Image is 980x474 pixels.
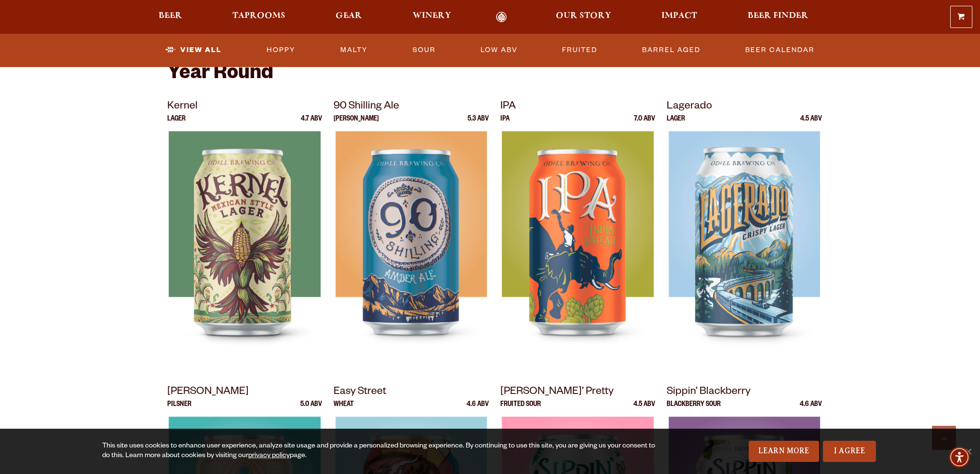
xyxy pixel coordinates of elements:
[741,12,814,23] a: Beer Finder
[500,401,541,417] p: Fruited Sour
[167,384,322,401] p: [PERSON_NAME]
[500,98,656,372] a: IPA IPA 7.0 ABV IPA IPA
[667,401,721,417] p: Blackberry Sour
[467,401,489,417] p: 4.6 ABV
[169,131,320,372] img: Kernel
[167,63,813,86] h2: Year Round
[468,116,489,131] p: 5.3 ABV
[476,39,521,61] a: Low ABV
[334,98,489,372] a: 90 Shilling Ale [PERSON_NAME] 5.3 ABV 90 Shilling Ale 90 Shilling Ale
[500,116,510,131] p: IPA
[232,12,285,20] span: Taprooms
[800,116,822,131] p: 4.5 ABV
[167,98,322,116] p: Kernel
[300,401,322,417] p: 5.0 ABV
[334,384,489,401] p: Easy Street
[248,452,290,460] a: privacy policy
[949,447,970,468] div: Accessibility Menu
[932,426,956,450] a: Scroll to top
[301,116,322,131] p: 4.7 ABV
[749,441,819,462] a: Learn More
[409,39,440,61] a: Sour
[638,39,704,61] a: Barrel Aged
[655,12,703,23] a: Impact
[167,401,191,417] p: Pilsner
[669,131,820,372] img: Lagerado
[102,442,661,461] div: This site uses cookies to enhance user experience, analyze site usage and provide a personalized ...
[152,12,188,23] a: Beer
[634,116,655,131] p: 7.0 ABV
[336,12,362,20] span: Gear
[667,98,822,372] a: Lagerado Lager 4.5 ABV Lagerado Lagerado
[667,384,822,401] p: Sippin’ Blackberry
[741,39,819,61] a: Beer Calendar
[159,12,182,20] span: Beer
[334,98,489,116] p: 90 Shilling Ale
[334,116,379,131] p: [PERSON_NAME]
[558,39,601,61] a: Fruited
[502,131,653,372] img: IPA
[413,12,451,20] span: Winery
[667,98,822,116] p: Lagerado
[556,12,611,20] span: Our Story
[483,12,520,23] a: Odell Home
[226,12,292,23] a: Taprooms
[500,98,656,116] p: IPA
[406,12,457,23] a: Winery
[336,131,487,372] img: 90 Shilling Ale
[336,39,372,61] a: Malty
[161,39,226,61] a: View All
[633,401,655,417] p: 4.5 ABV
[661,12,697,20] span: Impact
[334,401,354,417] p: Wheat
[167,98,322,372] a: Kernel Lager 4.7 ABV Kernel Kernel
[823,441,876,462] a: I Agree
[550,12,618,23] a: Our Story
[667,116,685,131] p: Lager
[500,384,656,401] p: [PERSON_NAME]’ Pretty
[329,12,368,23] a: Gear
[263,39,299,61] a: Hoppy
[747,12,808,20] span: Beer Finder
[800,401,822,417] p: 4.6 ABV
[167,116,186,131] p: Lager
